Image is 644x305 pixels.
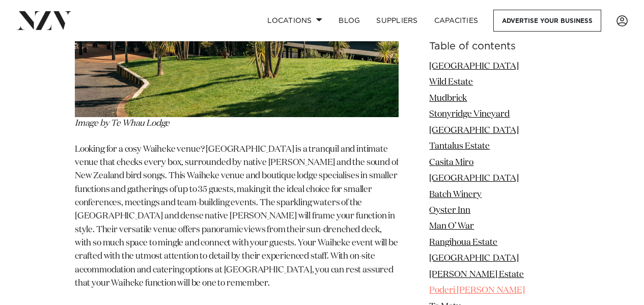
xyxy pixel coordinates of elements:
[429,206,470,215] a: Oyster Inn
[368,10,426,32] a: SUPPLIERS
[429,158,473,167] a: Casita Miro
[429,126,519,135] a: [GEOGRAPHIC_DATA]
[429,286,525,295] a: Poderi [PERSON_NAME]
[429,238,497,247] a: Rangihoua Estate
[429,190,482,199] a: Batch Winery
[75,119,170,128] em: Image by Te Whau Lodge
[429,94,467,103] a: Mudbrick
[429,254,519,263] a: [GEOGRAPHIC_DATA]
[429,62,519,71] a: [GEOGRAPHIC_DATA]
[330,10,368,32] a: BLOG
[429,270,524,279] a: [PERSON_NAME] Estate
[16,11,72,30] img: nzv-logo.png
[429,222,474,231] a: Man O’ War
[429,110,510,119] a: Stonyridge Vineyard
[429,78,473,87] a: Wild Estate
[493,10,601,32] a: Advertise your business
[429,142,490,151] a: Tantalus Estate
[429,41,569,52] h6: Table of contents
[429,174,519,183] a: [GEOGRAPHIC_DATA]
[75,145,398,288] span: Looking for a cosy Waiheke venue? [GEOGRAPHIC_DATA] is a tranquil and intimate venue that checks ...
[426,10,487,32] a: Capacities
[259,10,330,32] a: Locations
